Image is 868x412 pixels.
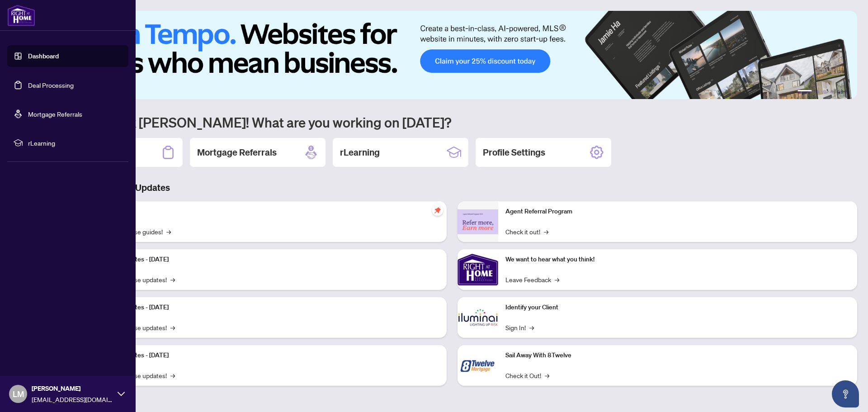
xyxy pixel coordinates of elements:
img: Identify your Client [458,297,498,338]
span: → [555,275,559,284]
span: → [166,227,171,237]
button: 6 [844,90,848,94]
button: 1 [797,90,812,94]
span: [EMAIL_ADDRESS][DOMAIN_NAME] [32,394,113,404]
p: Self-Help [95,207,439,217]
span: → [545,370,549,380]
button: Open asap [832,380,859,407]
button: 5 [837,90,841,94]
h1: Welcome back [PERSON_NAME]! What are you working on [DATE]? [47,114,857,131]
span: → [544,227,548,237]
h2: Profile Settings [483,146,545,159]
span: pushpin [432,205,443,216]
a: Sign In!→ [505,322,534,332]
a: Check it out!→ [505,227,548,237]
a: Leave Feedback→ [505,275,559,284]
span: [PERSON_NAME] [32,384,113,393]
p: Sail Away With 8Twelve [505,350,850,360]
img: logo [7,5,35,26]
span: → [170,322,175,332]
p: Agent Referral Program [505,207,850,217]
a: Dashboard [28,52,59,60]
span: → [170,275,175,284]
h2: Mortgage Referrals [197,146,277,159]
span: LM [13,388,24,400]
img: Sail Away With 8Twelve [458,345,498,386]
h3: Brokerage & Industry Updates [47,181,857,194]
button: 4 [830,90,834,94]
button: 2 [816,90,819,94]
img: Agent Referral Program [458,209,498,234]
p: Platform Updates - [DATE] [95,255,439,265]
img: We want to hear what you think! [458,249,498,290]
a: Mortgage Referrals [28,110,82,118]
span: → [529,322,534,332]
button: 3 [823,90,826,94]
span: rLearning [28,138,122,148]
p: Platform Updates - [DATE] [95,350,439,360]
p: Platform Updates - [DATE] [95,303,439,313]
img: Slide 0 [47,11,857,99]
h2: rLearning [340,146,380,159]
span: → [170,370,175,380]
a: Check it Out!→ [505,370,549,380]
a: Deal Processing [28,81,74,89]
p: Identify your Client [505,303,850,313]
p: We want to hear what you think! [505,255,850,265]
